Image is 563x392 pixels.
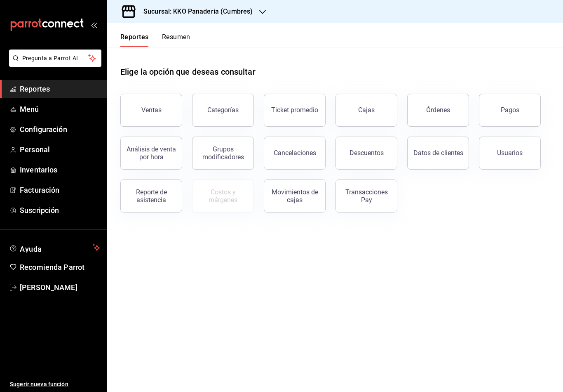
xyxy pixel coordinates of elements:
button: Usuarios [479,137,541,170]
button: Ventas [120,94,182,127]
button: Contrata inventarios para ver este reporte [192,179,254,213]
span: Ayuda [20,243,89,253]
div: navigation tabs [120,33,190,47]
span: Pregunta a Parrot AI [22,54,89,63]
button: Pagos [479,94,541,127]
button: Descuentos [335,137,397,170]
span: Facturación [20,184,100,196]
span: Configuración [20,124,100,135]
button: Reportes [120,33,149,47]
a: Pregunta a Parrot AI [6,60,101,68]
button: Pregunta a Parrot AI [9,50,101,67]
div: Usuarios [497,149,523,157]
button: Datos de clientes [407,137,469,170]
span: Reportes [20,83,100,94]
span: Suscripción [20,205,100,216]
div: Órdenes [426,106,450,114]
button: Movimientos de cajas [264,179,326,213]
button: Reporte de asistencia [120,179,182,213]
button: Transacciones Pay [335,179,397,213]
button: open_drawer_menu [91,21,97,28]
div: Cajas [358,105,375,115]
div: Ticket promedio [271,106,318,114]
div: Datos de clientes [413,149,463,157]
div: Grupos modificadores [197,145,249,161]
button: Ticket promedio [264,94,326,127]
h3: Sucursal: KKO Panaderia (Cumbres) [137,7,253,17]
div: Reporte de asistencia [126,188,177,204]
button: Resumen [162,33,190,47]
button: Análisis de venta por hora [120,137,182,170]
span: Menú [20,104,100,115]
a: Cajas [335,94,397,127]
button: Grupos modificadores [192,137,254,170]
button: Cancelaciones [264,137,326,170]
span: Sugerir nueva función [10,380,100,389]
div: Categorías [207,106,239,114]
button: Categorías [192,94,254,127]
div: Cancelaciones [274,149,316,157]
div: Análisis de venta por hora [126,145,177,161]
span: [PERSON_NAME] [20,282,100,293]
div: Transacciones Pay [341,188,392,204]
div: Costos y márgenes [197,188,249,204]
h1: Elige la opción que deseas consultar [120,66,256,78]
span: Inventarios [20,164,100,175]
div: Ventas [141,106,162,114]
span: Personal [20,144,100,155]
div: Pagos [501,106,519,114]
div: Descuentos [350,149,384,157]
span: Recomienda Parrot [20,262,100,273]
div: Movimientos de cajas [269,188,320,204]
button: Órdenes [407,94,469,127]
